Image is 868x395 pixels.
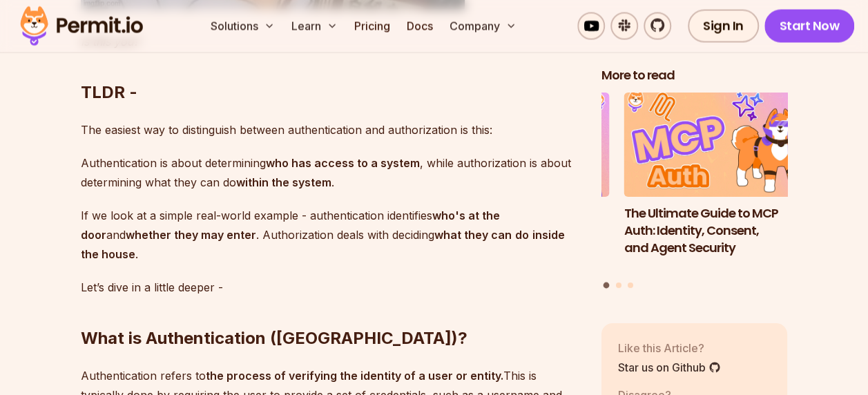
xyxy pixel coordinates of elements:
a: Sign In [688,10,759,43]
strong: within the system [236,175,331,189]
strong: the process of verifying the identity of a user or entity. [206,369,503,383]
p: Authentication is about determining , while authorization is about determining what they can do . [81,153,579,192]
a: Pricing [349,12,396,40]
strong: who has access to a system [266,156,420,170]
li: 1 of 3 [624,92,811,273]
h2: More to read [601,66,788,84]
p: If we look at a simple real-world example - authentication identifies and . Authorization deals w... [81,206,579,264]
img: The Ultimate Guide to MCP Auth: Identity, Consent, and Agent Security [624,92,811,197]
strong: do [515,228,529,242]
strong: inside the house [81,228,565,261]
button: Go to slide 3 [628,282,633,287]
h2: What is Authentication ([GEOGRAPHIC_DATA])? [81,272,579,349]
strong: what they can [434,228,512,242]
button: Company [444,12,522,40]
img: Human-in-the-Loop for AI Agents: Best Practices, Frameworks, Use Cases, and Demo [423,92,610,197]
img: Permit logo [14,3,149,50]
a: The Ultimate Guide to MCP Auth: Identity, Consent, and Agent SecurityThe Ultimate Guide to MCP Au... [624,92,811,273]
a: Star us on Github [618,358,721,375]
strong: who's at the door [81,209,500,242]
h2: TLDR - [81,26,579,104]
button: Solutions [205,12,280,40]
p: Let’s dive in a little deeper - [81,278,579,297]
button: Go to slide 1 [604,282,610,288]
strong: whether they may enter [126,228,256,242]
a: Start Now [764,10,855,43]
button: Go to slide 2 [616,282,621,287]
div: Posts [601,92,788,290]
li: 3 of 3 [423,92,610,273]
h3: Human-in-the-Loop for AI Agents: Best Practices, Frameworks, Use Cases, and Demo [423,204,610,273]
button: Learn [286,12,343,40]
a: Docs [401,12,438,40]
h3: The Ultimate Guide to MCP Auth: Identity, Consent, and Agent Security [624,204,811,256]
p: The easiest way to distinguish between authentication and authorization is this: [81,120,579,139]
p: Like this Article? [618,339,721,356]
